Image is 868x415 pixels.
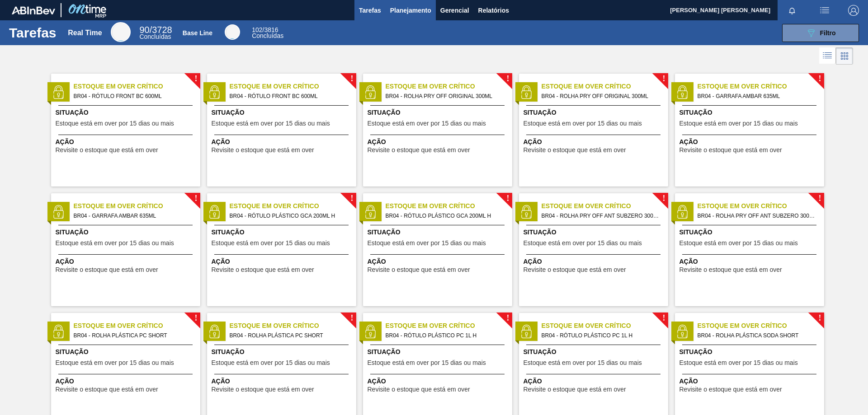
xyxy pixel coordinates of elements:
span: BR04 - RÓTULO FRONT BC 600ML [230,91,349,101]
span: Estoque em Over Crítico [74,82,200,91]
span: Estoque está em over por 15 dias ou mais [368,120,486,127]
img: status [208,85,221,99]
div: Real Time [68,29,102,37]
span: Relatórios [478,5,509,16]
span: / 3728 [139,25,172,35]
img: status [519,325,533,338]
span: Estoque em Over Crítico [698,321,824,331]
span: Situação [524,347,666,357]
span: Revisite o estoque que está em over [679,266,782,273]
img: status [52,85,65,99]
span: ! [506,195,509,202]
span: ! [506,75,509,82]
span: Estoque está em over por 15 dias ou mais [524,240,642,247]
img: status [208,325,221,338]
span: Situação [56,228,198,237]
span: Estoque em Over Crítico [74,321,200,331]
span: Situação [368,228,510,237]
span: Tarefas [359,5,381,16]
span: Revisite o estoque que está em over [679,147,782,154]
span: Situação [679,347,822,357]
span: Revisite o estoque que está em over [524,147,626,154]
span: Estoque em Over Crítico [542,82,668,91]
h1: Tarefas [9,28,57,38]
span: ! [194,195,197,202]
img: status [675,85,689,99]
span: Revisite o estoque que está em over [524,266,626,273]
div: Visão em Cards [836,47,853,65]
span: ! [818,315,821,322]
span: Revisite o estoque que está em over [524,386,626,393]
img: TNhmsLtSVTkK8tSr43FrP2fwEKptu5GPRR3wAAAABJRU5ErkJggg== [12,6,55,14]
img: status [52,205,65,219]
span: Filtro [820,29,836,37]
span: ! [194,315,197,322]
span: Ação [368,377,510,386]
span: Situação [524,228,666,237]
span: / 3816 [252,26,278,33]
span: Estoque está em over por 15 dias ou mais [679,240,798,247]
span: Planejamento [390,5,431,16]
span: Situação [212,228,354,237]
span: BR04 - RÓTULO PLÁSTICO GCA 200ML H [230,211,349,221]
span: Ação [524,137,666,147]
span: Estoque está em over por 15 dias ou mais [679,359,798,366]
span: Revisite o estoque que está em over [368,386,470,393]
span: BR04 - ROLHA PRY OFF ANT SUBZERO 300ML [542,211,661,221]
span: BR04 - ROLHA PRY OFF ORIGINAL 300ML [386,91,505,101]
span: Estoque em Over Crítico [386,201,512,211]
span: BR04 - RÓTULO FRONT BC 600ML [74,91,193,101]
span: Ação [368,257,510,266]
span: Estoque está em over por 15 dias ou mais [56,120,174,127]
img: status [363,325,377,338]
span: Ação [679,137,822,147]
img: status [519,205,533,219]
span: Revisite o estoque que está em over [368,266,470,273]
span: ! [662,195,665,202]
img: userActions [819,5,830,16]
span: Gerencial [440,5,469,16]
span: Ação [56,377,198,386]
span: BR04 - ROLHA PLÁSTICA SODA SHORT [698,331,817,340]
span: Estoque está em over por 15 dias ou mais [212,359,330,366]
span: Ação [524,257,666,266]
div: Base Line [183,29,212,37]
span: Estoque em Over Crítico [542,201,668,211]
span: Estoque em Over Crítico [698,201,824,211]
span: Ação [56,137,198,147]
span: ! [506,315,509,322]
span: Situação [212,108,354,117]
span: Estoque em Over Crítico [542,321,668,331]
img: status [363,85,377,99]
span: BR04 - ROLHA PRY OFF ANT SUBZERO 300ML [698,211,817,221]
span: ! [818,75,821,82]
span: Situação [212,347,354,357]
span: BR04 - GARRAFA AMBAR 635ML [698,91,817,101]
span: Ação [368,137,510,147]
span: Estoque em Over Crítico [230,201,356,211]
span: Estoque está em over por 15 dias ou mais [212,240,330,247]
div: Base Line [252,27,283,39]
span: BR04 - RÓTULO PLÁSTICO PC 1L H [386,331,505,340]
div: Visão em Lista [819,47,836,65]
button: Filtro [782,24,859,42]
span: BR04 - ROLHA PRY OFF ORIGINAL 300ML [542,91,661,101]
img: status [519,85,533,99]
span: Situação [56,347,198,357]
span: Estoque em Over Crítico [386,82,512,91]
span: Revisite o estoque que está em over [212,147,314,154]
span: Ação [212,137,354,147]
span: Estoque em Over Crítico [230,321,356,331]
div: Base Line [225,24,240,40]
span: Estoque em Over Crítico [74,201,200,211]
span: Revisite o estoque que está em over [368,147,470,154]
div: Real Time [111,22,131,42]
span: Estoque está em over por 15 dias ou mais [524,120,642,127]
span: Situação [524,108,666,117]
span: Ação [56,257,198,266]
span: ! [350,315,353,322]
span: Situação [679,108,822,117]
span: Ação [212,377,354,386]
img: Logout [848,5,859,16]
span: Situação [679,228,822,237]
